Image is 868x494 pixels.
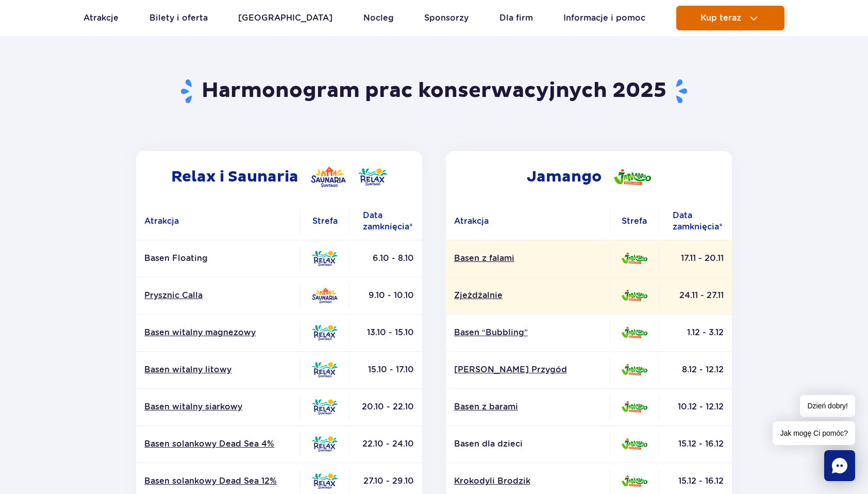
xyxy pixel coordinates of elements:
a: Prysznic Calla [144,290,292,301]
a: Krokodyli Brodzik [454,475,602,487]
button: Kup teraz [676,6,784,30]
td: 6.10 - 8.10 [349,240,422,277]
img: Jamango [622,290,647,301]
div: Chat [824,450,855,481]
a: Basen witalny litowy [144,364,292,375]
p: Basen Floating [144,253,292,264]
td: 9.10 - 10.10 [349,277,422,314]
h2: Relax i Saunaria [136,151,422,203]
img: Relax [312,473,338,489]
img: Jamango [614,169,651,185]
td: 13.10 - 15.10 [349,314,422,351]
td: 17.11 - 20.11 [659,240,732,277]
a: Basen witalny siarkowy [144,401,292,413]
img: Jamango [622,327,647,338]
th: Atrakcja [446,203,610,240]
a: Sponsorzy [424,6,469,30]
img: Relax [312,251,338,266]
td: 1.12 - 3.12 [659,314,732,351]
td: 15.10 - 17.10 [349,351,422,388]
a: Basen z falami [454,253,602,264]
img: Jamango [622,401,647,413]
img: Saunaria [312,288,338,303]
h1: Harmonogram prac konserwacyjnych 2025 [132,78,736,105]
img: Relax [312,436,338,452]
span: Jak mogę Ci pomóc? [773,421,855,445]
a: [GEOGRAPHIC_DATA] [238,6,332,30]
a: [PERSON_NAME] Przygód [454,364,602,375]
td: 10.12 - 12.12 [659,388,732,425]
th: Strefa [300,203,349,240]
a: Basen “Bubbling” [454,327,602,338]
a: Atrakcje [84,6,119,30]
th: Atrakcja [136,203,300,240]
a: Basen solankowy Dead Sea 4% [144,438,292,450]
a: Zjeżdżalnie [454,290,602,301]
td: 20.10 - 22.10 [349,388,422,425]
th: Strefa [610,203,659,240]
td: 22.10 - 24.10 [349,425,422,463]
td: 8.12 - 12.12 [659,351,732,388]
img: Jamango [622,253,647,264]
th: Data zamknięcia* [349,203,422,240]
img: Jamango [622,475,647,487]
a: Dla firm [499,6,533,30]
span: Kup teraz [700,13,741,23]
a: Bilety i oferta [149,6,208,30]
th: Data zamknięcia* [659,203,732,240]
img: Jamango [622,364,647,375]
img: Jamango [622,438,647,450]
a: Basen z barami [454,401,602,413]
img: Relax [312,399,338,415]
td: 24.11 - 27.11 [659,277,732,314]
span: Dzień dobry! [800,395,855,417]
a: Basen solankowy Dead Sea 12% [144,475,292,487]
img: Relax [312,325,338,340]
p: Basen dla dzieci [454,438,602,450]
a: Nocleg [363,6,394,30]
a: Basen witalny magnezowy [144,327,292,338]
td: 15.12 - 16.12 [659,425,732,463]
img: Relax [358,168,387,186]
a: Informacje i pomoc [563,6,645,30]
img: Relax [312,362,338,377]
img: Saunaria [311,167,346,187]
h2: Jamango [446,151,732,203]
